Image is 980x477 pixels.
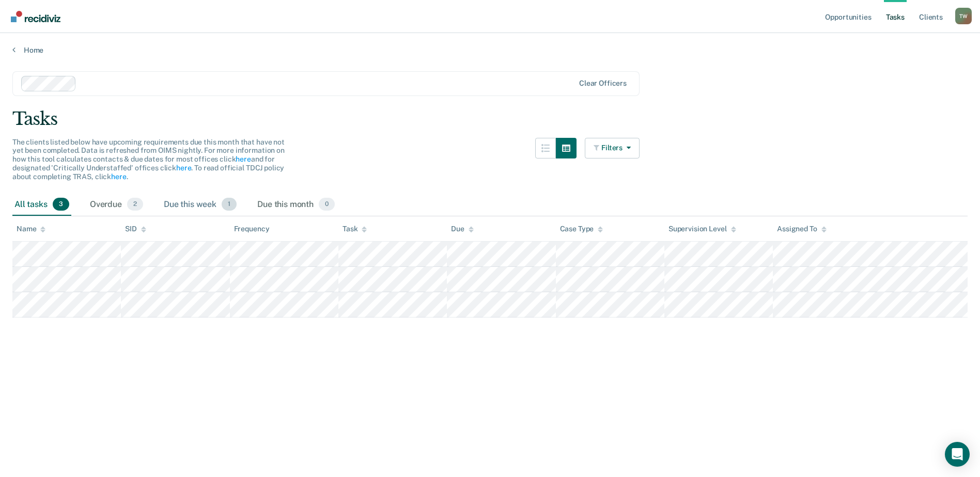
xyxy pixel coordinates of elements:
[451,225,474,233] div: Due
[777,225,826,233] div: Assigned To
[127,198,143,211] span: 2
[319,198,335,211] span: 0
[17,225,45,233] div: Name
[12,138,285,181] span: The clients listed below have upcoming requirements due this month that have not yet been complet...
[222,198,237,211] span: 1
[585,138,640,158] button: Filters
[125,225,146,233] div: SID
[176,164,191,172] a: here
[162,194,239,216] div: Due this week1
[955,8,972,24] button: Profile dropdown button
[560,225,603,233] div: Case Type
[234,225,270,233] div: Frequency
[255,194,337,216] div: Due this month0
[236,155,251,163] a: here
[343,225,367,233] div: Task
[111,172,126,181] a: here
[88,194,145,216] div: Overdue2
[12,194,71,216] div: All tasks3
[53,198,69,211] span: 3
[12,45,968,55] a: Home
[579,79,627,88] div: Clear officers
[668,225,736,233] div: Supervision Level
[945,442,970,467] div: Open Intercom Messenger
[12,108,968,130] div: Tasks
[11,11,60,22] img: Recidiviz
[955,8,972,24] div: T W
